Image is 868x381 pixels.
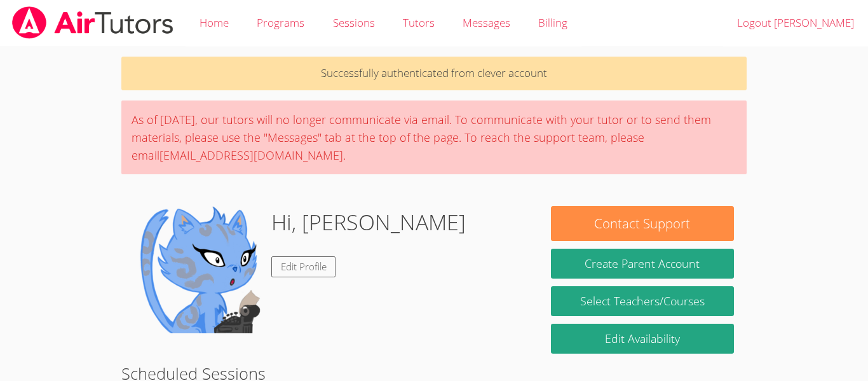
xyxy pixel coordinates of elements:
p: Successfully authenticated from clever account [121,57,747,90]
a: Edit Profile [271,256,336,277]
button: Contact Support [551,206,734,241]
a: Select Teachers/Courses [551,286,734,316]
span: Messages [463,15,510,30]
h1: Hi, [PERSON_NAME] [271,206,466,239]
a: Edit Availability [551,324,734,354]
button: Create Parent Account [551,249,734,279]
div: As of [DATE], our tutors will no longer communicate via email. To communicate with your tutor or ... [121,100,747,174]
img: airtutors_banner-c4298cdbf04f3fff15de1276eac7730deb9818008684d7c2e4769d2f7ddbe033.png [11,6,175,39]
img: default.png [134,206,261,333]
